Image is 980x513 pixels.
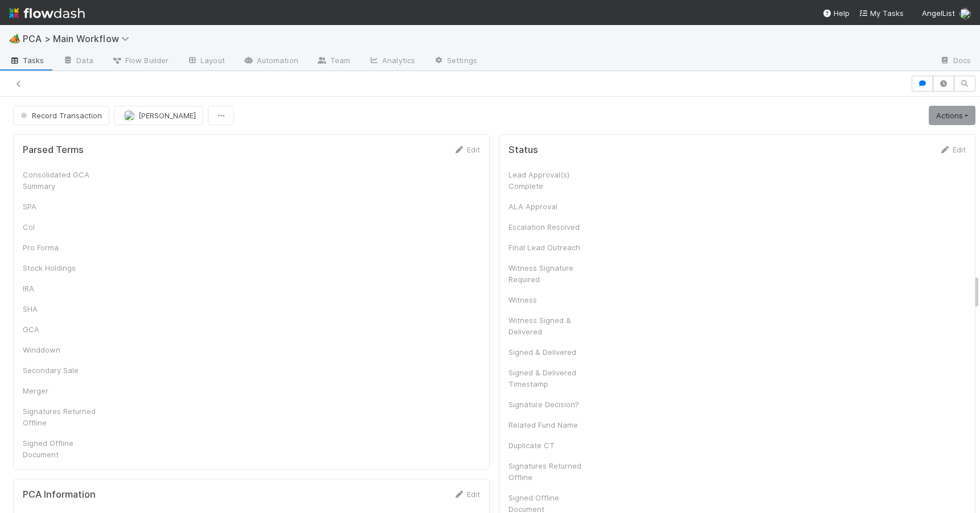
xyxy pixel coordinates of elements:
[509,201,594,212] div: ALA Approval
[112,55,169,66] span: Flow Builder
[9,34,20,43] span: 🏕️
[23,437,108,460] div: Signed Offline Document
[509,419,594,431] div: Related Fund Name
[453,145,480,154] a: Edit
[509,460,594,483] div: Signatures Returned Offline
[359,52,424,71] a: Analytics
[509,144,538,156] h5: Status
[102,52,178,71] a: Flow Builder
[178,52,234,71] a: Layout
[23,365,108,376] div: Secondary Sale
[509,294,594,305] div: Witness
[234,52,307,71] a: Automation
[453,490,480,499] a: Edit
[509,169,594,192] div: Lead Approval(s) Complete
[424,52,486,71] a: Settings
[23,406,108,428] div: Signatures Returned Offline
[509,346,594,358] div: Signed & Delivered
[114,106,203,125] button: [PERSON_NAME]
[23,324,108,335] div: GCA
[23,33,135,44] span: PCA > Main Workflow
[23,303,108,315] div: SHA
[23,201,108,212] div: SPA
[960,8,971,19] img: avatar_dd78c015-5c19-403d-b5d7-976f9c2ba6b3.png
[509,367,594,390] div: Signed & Delivered Timestamp
[307,52,359,71] a: Team
[124,110,135,121] img: avatar_cd4e5e5e-3003-49e5-bc76-fd776f359de9.png
[822,7,850,19] div: Help
[509,315,594,337] div: Witness Signed & Delivered
[939,145,966,154] a: Edit
[922,9,955,18] span: AngelList
[23,385,108,396] div: Merger
[23,283,108,294] div: IRA
[54,52,102,71] a: Data
[9,3,85,23] img: logo-inverted-e16ddd16eac7371096b0.svg
[23,489,96,500] h5: PCA Information
[509,242,594,253] div: Final Lead Outreach
[23,242,108,253] div: Pro Forma
[18,111,102,120] span: Record Transaction
[23,344,108,355] div: Winddown
[509,440,594,451] div: Duplicate CT
[509,262,594,285] div: Witness Signature Required
[509,399,594,410] div: Signature Decision?
[859,9,904,18] span: My Tasks
[138,111,196,120] span: [PERSON_NAME]
[859,7,904,19] a: My Tasks
[23,262,108,274] div: Stock Holdings
[23,169,108,192] div: Consolidated GCA Summary
[509,221,594,233] div: Escalation Resolved
[23,221,108,233] div: CoI
[9,55,44,66] span: Tasks
[23,144,84,156] h5: Parsed Terms
[13,106,109,125] button: Record Transaction
[929,106,975,125] a: Actions
[930,52,980,71] a: Docs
